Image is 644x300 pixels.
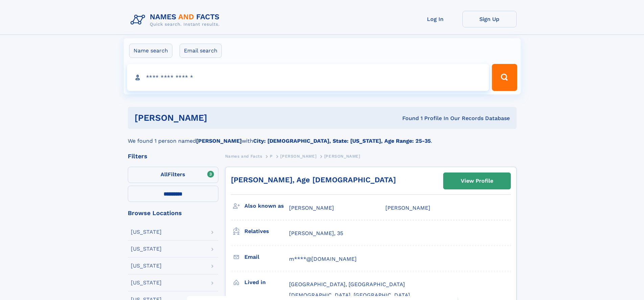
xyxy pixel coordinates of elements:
[131,246,162,252] div: [US_STATE]
[128,210,218,216] div: Browse Locations
[244,277,289,288] h3: Lived in
[244,226,289,237] h3: Relatives
[131,280,162,285] div: [US_STATE]
[128,153,218,159] div: Filters
[305,115,510,122] div: Found 1 Profile In Our Records Database
[289,230,343,237] a: [PERSON_NAME], 35
[244,200,289,212] h3: Also known as
[180,44,222,58] label: Email search
[289,205,334,211] span: [PERSON_NAME]
[444,173,510,189] a: View Profile
[270,152,273,160] a: P
[196,138,242,144] b: [PERSON_NAME]
[462,11,517,27] a: Sign Up
[135,114,305,122] h1: [PERSON_NAME]
[280,152,316,160] a: [PERSON_NAME]
[128,167,218,183] label: Filters
[280,154,316,159] span: [PERSON_NAME]
[492,64,517,91] button: Search Button
[461,173,493,189] div: View Profile
[131,229,162,235] div: [US_STATE]
[244,251,289,263] h3: Email
[324,154,360,159] span: [PERSON_NAME]
[127,64,489,91] input: search input
[225,152,262,160] a: Names and Facts
[270,154,273,159] span: P
[253,138,431,144] b: City: [DEMOGRAPHIC_DATA], State: [US_STATE], Age Range: 25-35
[131,263,162,269] div: [US_STATE]
[289,292,410,298] span: [DEMOGRAPHIC_DATA], [GEOGRAPHIC_DATA]
[129,44,172,58] label: Name search
[128,129,517,145] div: We found 1 person named with .
[128,11,225,29] img: Logo Names and Facts
[231,176,396,184] a: [PERSON_NAME], Age [DEMOGRAPHIC_DATA]
[289,281,405,287] span: [GEOGRAPHIC_DATA], [GEOGRAPHIC_DATA]
[161,171,168,178] span: All
[385,205,430,211] span: [PERSON_NAME]
[408,11,462,27] a: Log In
